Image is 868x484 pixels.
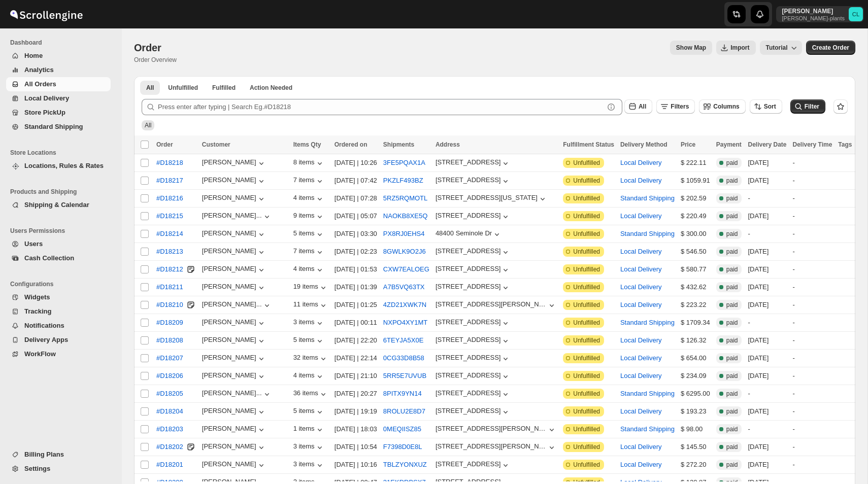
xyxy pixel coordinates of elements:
div: $ 222.11 [681,158,710,168]
div: - [793,211,832,221]
button: #D18211 [150,279,189,295]
span: #D18202 [156,442,183,452]
button: Standard Shipping [620,194,675,202]
span: Delivery Method [620,141,667,148]
button: #D18208 [150,332,189,349]
span: Order [134,42,161,53]
button: Local Delivery [620,407,662,415]
div: [STREET_ADDRESS] [436,176,501,184]
div: $ 220.49 [681,211,710,221]
button: Local Delivery [620,265,662,273]
div: 3 items [293,442,325,453]
span: Sort [764,103,776,110]
button: 5 items [293,336,325,346]
div: - [793,158,832,168]
span: Customer [202,141,230,148]
div: [PERSON_NAME] [202,318,266,328]
button: 19 items [293,283,328,293]
div: [PERSON_NAME] [202,265,266,275]
button: 0MEQIISZ85 [383,425,421,433]
button: Fulfilled [206,81,242,95]
div: [STREET_ADDRESS] [436,158,501,166]
button: Local Delivery [620,336,662,344]
button: [STREET_ADDRESS] [436,283,511,293]
div: [STREET_ADDRESS] [436,265,501,272]
button: Create custom order [806,41,855,55]
span: Fulfilled [212,84,236,92]
div: 4 items [293,194,325,204]
span: #D18214 [156,229,183,239]
div: - [793,176,832,186]
span: Widgets [24,293,50,301]
span: #D18206 [156,371,183,381]
span: Import [730,44,749,52]
span: #D18213 [156,247,183,257]
span: Delivery Time [793,141,832,148]
span: #D18204 [156,406,183,417]
button: [STREET_ADDRESS][PERSON_NAME] [436,300,557,310]
button: [PERSON_NAME] [202,336,266,346]
span: Calvin Li [849,7,863,21]
div: [STREET_ADDRESS][PERSON_NAME] [436,425,547,432]
div: [STREET_ADDRESS] [436,212,501,219]
button: [PERSON_NAME] [202,407,266,417]
button: WorkFlow [6,347,111,361]
button: 0CG33D8B58 [383,354,424,362]
button: 7 items [293,247,325,257]
button: Local Delivery [620,354,662,362]
button: [STREET_ADDRESS] [436,247,511,257]
button: User menu [776,6,864,22]
span: Dashboard [10,39,115,47]
button: 4 items [293,265,325,275]
button: [PERSON_NAME]... [202,212,272,222]
button: Local Delivery [620,248,662,255]
span: Tags [838,141,852,148]
span: #D18207 [156,353,183,363]
button: [PERSON_NAME] [202,460,266,470]
span: #D18216 [156,193,183,203]
button: #D18218 [150,155,189,171]
button: 8GWLK9O2J6 [383,248,426,255]
span: Tracking [24,307,51,315]
button: Notifications [6,319,111,333]
button: [STREET_ADDRESS][US_STATE] [436,194,548,204]
span: #D18215 [156,211,183,221]
button: 3FE5PQAX1A [383,159,425,166]
span: Notifications [24,322,64,329]
button: Shipping & Calendar [6,198,111,212]
button: #D18215 [150,208,189,224]
span: Store PickUp [24,109,65,116]
div: - [793,193,832,203]
div: [PERSON_NAME] [202,176,266,186]
div: 4 items [293,371,325,382]
button: [PERSON_NAME] [202,247,266,257]
button: 5RR5E7UVUB [383,372,426,379]
button: [STREET_ADDRESS] [436,212,511,222]
div: [PERSON_NAME] [202,229,266,239]
div: [STREET_ADDRESS][US_STATE] [436,194,538,201]
button: NXPO4XY1MT [383,319,427,326]
button: 5 items [293,407,325,417]
button: 9 items [293,212,325,222]
span: Shipping & Calendar [24,201,89,209]
button: [PERSON_NAME]... [202,300,272,310]
button: 3 items [293,318,325,328]
button: Local Delivery [620,461,662,468]
button: [STREET_ADDRESS] [436,176,511,186]
button: Local Delivery [620,159,662,166]
div: [PERSON_NAME] [202,158,266,168]
button: 4ZD21XWK7N [383,301,426,308]
button: 7 items [293,176,325,186]
button: #D18206 [150,368,189,384]
button: PX8RJ0EHS4 [383,230,425,237]
div: [PERSON_NAME] [202,371,266,382]
span: All [639,103,646,110]
button: #D18216 [150,190,189,206]
div: [PERSON_NAME] [202,194,266,204]
button: Local Delivery [620,372,662,379]
button: F7398D0E8L [383,443,422,451]
button: [PERSON_NAME] [202,425,266,435]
